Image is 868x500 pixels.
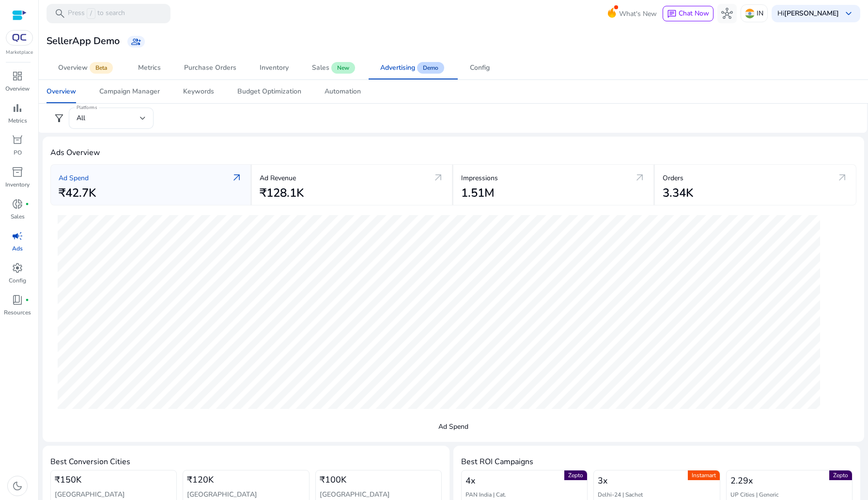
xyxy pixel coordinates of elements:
[465,491,506,499] h5: PAN India | Cat.
[12,70,23,82] span: dashboard
[470,64,490,71] div: Config
[12,134,23,146] span: orders
[331,62,355,74] span: New
[325,88,361,95] div: Automation
[619,5,657,22] span: What's New
[598,491,643,499] h5: Delhi-24 | Sachet
[59,173,89,183] p: Ad Spend
[260,64,289,71] div: Inventory
[829,470,852,480] span: Zepto
[12,480,23,492] span: dark_mode
[6,49,33,56] p: Marketplace
[465,474,475,487] span: 4x
[55,473,81,486] span: ₹150K
[12,262,23,274] span: settings
[68,8,125,19] p: Press to search
[433,172,444,184] span: arrow_outward
[688,470,720,480] span: Instamart
[320,490,390,500] h5: [GEOGRAPHIC_DATA]
[58,64,88,71] div: Overview
[77,113,85,123] span: All
[231,172,243,184] span: arrow_outward
[99,88,160,95] div: Campaign Manager
[843,8,854,19] span: keyboard_arrow_down
[260,173,296,183] p: Ad Revenue
[53,112,65,124] span: filter_alt
[184,64,236,71] div: Purchase Orders
[54,8,66,19] span: search
[461,173,498,183] p: Impressions
[717,4,737,23] button: hub
[187,490,257,500] h5: [GEOGRAPHIC_DATA]
[46,35,120,47] h3: SellerApp Demo
[138,64,161,71] div: Metrics
[663,173,683,183] p: Orders
[8,116,27,125] p: Metrics
[461,457,852,467] h4: Best ROI Campaigns
[50,148,856,157] h4: Ads Overview
[461,186,495,200] h2: 1.51M
[312,64,329,71] div: Sales
[564,470,587,480] span: Zepto
[187,473,214,486] span: ₹120K
[634,172,646,184] span: arrow_outward
[183,88,214,95] div: Keywords
[77,104,97,111] mat-label: Platforms
[5,180,30,189] p: Inventory
[46,88,76,95] div: Overview
[25,202,29,206] span: fiber_manual_record
[9,276,26,285] p: Config
[598,474,607,487] span: 3x
[12,244,23,253] p: Ads
[730,491,779,499] h5: UP Cities | Generic
[380,64,415,71] div: Advertising
[4,308,31,317] p: Resources
[730,474,753,487] span: 2.29x
[12,166,23,178] span: inventory_2
[417,62,444,74] span: Demo
[90,62,113,74] span: Beta
[11,34,28,42] img: QC-logo.svg
[50,457,442,467] h4: Best Conversion Cities
[14,148,22,157] p: PO
[59,186,96,200] h2: ₹42.7K
[320,473,346,486] span: ₹100K
[837,172,848,184] span: arrow_outward
[663,6,713,21] button: chatChat Now
[757,5,763,22] p: IN
[12,294,23,306] span: book_4
[5,84,30,93] p: Overview
[260,186,304,200] h2: ₹128.1K
[745,9,755,18] img: in.svg
[55,490,125,500] h5: [GEOGRAPHIC_DATA]
[87,8,95,19] span: /
[131,37,141,47] span: group_add
[50,422,856,432] p: Ad Spend
[721,8,733,19] span: hub
[12,198,23,210] span: donut_small
[12,102,23,114] span: bar_chart
[663,186,693,200] h2: 3.34K
[667,9,677,19] span: chat
[784,9,839,18] b: [PERSON_NAME]
[127,36,145,47] a: group_add
[237,88,301,95] div: Budget Optimization
[777,10,839,17] p: Hi
[11,212,25,221] p: Sales
[679,9,709,18] span: Chat Now
[25,298,29,302] span: fiber_manual_record
[12,230,23,242] span: campaign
